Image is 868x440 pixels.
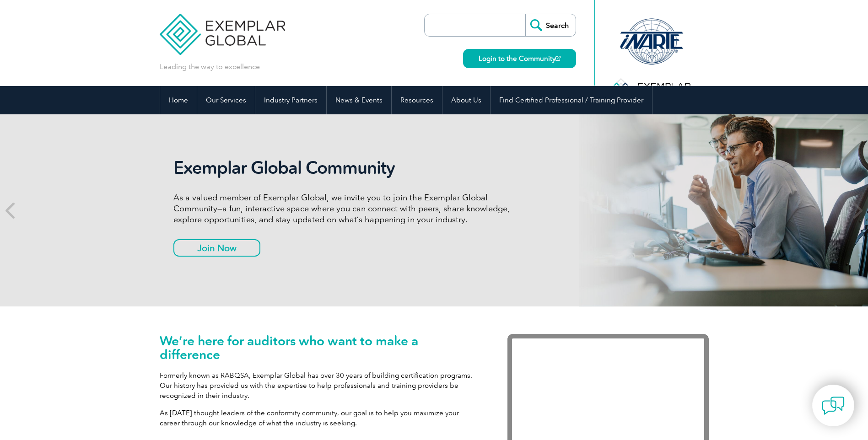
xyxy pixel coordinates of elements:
[160,370,480,401] p: Formerly known as RABQSA, Exemplar Global has over 30 years of building certification programs. O...
[160,86,197,114] a: Home
[392,86,442,114] a: Resources
[442,86,490,114] a: About Us
[463,49,576,68] a: Login to the Community
[555,56,561,61] img: open_square.png
[327,86,391,114] a: News & Events
[173,192,517,225] p: As a valued member of Exemplar Global, we invite you to join the Exemplar Global Community—a fun,...
[491,86,652,114] a: Find Certified Professional / Training Provider
[197,86,255,114] a: Our Services
[822,394,845,417] img: contact-chat.png
[173,157,517,178] h2: Exemplar Global Community
[525,14,576,36] input: Search
[160,334,480,361] h1: We’re here for auditors who want to make a difference
[160,62,260,72] p: Leading the way to excellence
[173,239,260,257] a: Join Now
[160,408,480,428] p: As [DATE] thought leaders of the conformity community, our goal is to help you maximize your care...
[255,86,326,114] a: Industry Partners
